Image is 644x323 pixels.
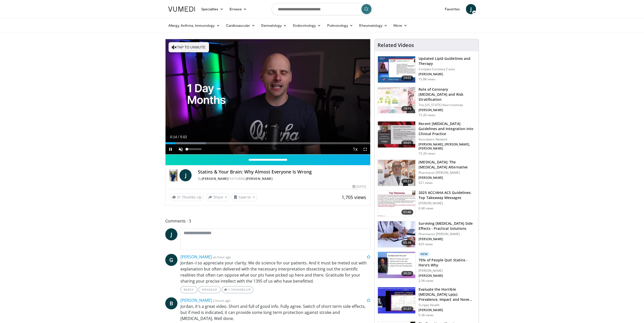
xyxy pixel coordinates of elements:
[198,169,366,175] h4: Statins & Your Brain: Why Almost Everyone Is Wrong
[222,286,253,293] a: 1 Thumbs Up
[378,121,475,156] a: 59:01 Recent [MEDICAL_DATA] Guidelines and Integration into Clinical Practice Vasculearn Network ...
[401,76,413,81] span: 24:02
[419,171,475,175] p: Pharmacist [PERSON_NAME]
[177,195,181,200] span: 31
[401,306,413,311] span: 31:27
[378,190,475,217] a: 07:46 2025 ACC/AHA ACS Guidelines: Top Takeaway Messages [PERSON_NAME] 6.6K views
[165,20,223,31] a: Allergy, Asthma, Immunology
[419,313,433,317] p: 5.3K views
[198,177,366,181] div: By FEATURING
[246,177,273,181] a: [PERSON_NAME]
[378,56,475,83] a: 24:02 Updated Lipid Guidelines and Therapy Complex Coronary Cases [PERSON_NAME] 15.8K views
[419,137,475,141] p: Vasculearn Network
[419,287,475,302] h3: Evaluate the Horrible [MEDICAL_DATA] Lp(a): Prevalence, Impact and Nove…
[356,20,390,31] a: Rheumatology
[419,77,435,81] p: 15.8K views
[290,20,324,31] a: Endocrinology
[350,144,360,154] button: Playback Rate
[165,228,177,240] a: J
[178,135,179,139] span: /
[419,237,475,241] p: [PERSON_NAME]
[378,287,475,317] a: 31:27 Evaluate the Horrible [MEDICAL_DATA] Lp(a): Prevalence, Impact and Nove… Scripps Health [PE...
[401,179,413,184] span: 05:17
[378,287,415,313] img: f6e6f883-ccb1-4253-bcd6-da3bfbdd46bb.150x105_q85_crop-smart_upscale.jpg
[180,303,371,321] p: Jordan, it's a great video. Short and full of good info. Fully agree. Switch of short term side e...
[378,221,475,248] a: 05:36 Surviving [MEDICAL_DATA] Side Effects - Practical Solutions Pharmacist [PERSON_NAME] [PERSO...
[390,20,410,31] a: More
[419,206,433,210] p: 6.6K views
[187,148,201,150] div: Volume Level
[352,184,366,189] div: [DATE]
[419,72,475,76] p: [PERSON_NAME]
[165,39,370,155] video-js: Video Player
[419,160,475,170] h3: [MEDICAL_DATA]: The [MEDICAL_DATA] Alternative
[206,193,230,201] button: Share
[378,87,475,117] a: 19:16 Role of Coronary [MEDICAL_DATA] and Risk Stratification The [US_STATE] Heart Institute [PER...
[165,218,371,224] span: Comments 3
[170,193,204,201] a: 31 Thumbs Up
[378,221,415,247] img: 1778299e-4205-438f-a27e-806da4d55abe.150x105_q85_crop-smart_upscale.jpg
[378,252,415,278] img: 79764dec-74e5-4d11-9932-23f29d36f9dc.150x105_q85_crop-smart_upscale.jpg
[419,232,475,236] p: Pharmacist [PERSON_NAME]
[213,298,231,303] small: 2 hours ago
[378,252,475,283] a: 39:20 New 75% of People Quit Statins - Here's Why [PERSON_NAME] [PERSON_NAME] 2.5K views
[401,271,413,276] span: 39:20
[378,190,415,217] img: 369ac253-1227-4c00-b4e1-6e957fd240a8.150x105_q85_crop-smart_upscale.jpg
[419,108,475,112] p: [PERSON_NAME]
[419,152,435,156] p: 15.2K views
[179,169,192,181] a: J
[442,4,463,14] a: Favorites
[419,269,475,273] p: [PERSON_NAME]
[342,194,366,200] span: 1,705 views
[223,20,258,31] a: Cardiovascular
[401,106,413,111] span: 19:16
[170,135,177,139] span: 0:14
[419,121,475,136] h3: Recent [MEDICAL_DATA] Guidelines and Integration into Clinical Practice
[165,142,370,144] div: Progress Bar
[419,201,475,205] p: [PERSON_NAME]
[168,7,195,12] img: VuMedi Logo
[419,279,433,283] p: 2.5K views
[226,4,250,14] a: Browse
[378,160,475,186] a: 05:17 [MEDICAL_DATA]: The [MEDICAL_DATA] Alternative Pharmacist [PERSON_NAME] [PERSON_NAME] 521 v...
[231,193,257,201] button: Save to
[419,56,475,66] h3: Updated Lipid Guidelines and Therapy
[419,87,475,102] h3: Role of Coronary [MEDICAL_DATA] and Risk Stratification
[378,121,415,148] img: 87825f19-cf4c-4b91-bba1-ce218758c6bb.150x105_q85_crop-smart_upscale.jpg
[201,177,228,181] a: [PERSON_NAME]
[419,303,475,307] p: Scripps Health
[466,4,476,14] span: J
[401,210,413,215] span: 07:46
[180,297,212,303] a: [PERSON_NAME]
[419,252,430,257] p: New
[180,286,197,293] a: Reply
[324,20,356,31] a: Pulmonology
[213,255,231,259] small: an hour ago
[419,176,475,180] p: [PERSON_NAME]
[258,20,290,31] a: Dermatology
[176,144,186,154] button: Unmute
[180,135,187,139] span: 5:02
[419,258,475,268] h3: 75% of People Quit Statins - Here's Why
[165,144,176,154] button: Pause
[169,42,209,52] button: Tap to unmute
[228,288,230,291] span: 1
[419,221,475,231] h3: Surviving [MEDICAL_DATA] Side Effects - Practical Solutions
[165,297,177,309] span: B
[419,103,475,107] p: The [US_STATE] Heart Institute
[419,242,433,246] p: 429 views
[170,169,178,181] img: Dr. Jordan Rennicke
[419,113,435,117] p: 15.2K views
[378,160,415,186] img: ce9609b9-a9bf-4b08-84dd-8eeb8ab29fc6.150x105_q85_crop-smart_upscale.jpg
[272,3,373,15] input: Search topics, interventions
[401,240,413,245] span: 05:36
[419,181,433,185] p: 521 views
[378,56,415,83] img: 77f671eb-9394-4acc-bc78-a9f077f94e00.150x105_q85_crop-smart_upscale.jpg
[360,144,370,154] button: Fullscreen
[419,274,475,278] p: [PERSON_NAME]
[419,67,475,71] p: Complex Coronary Cases
[378,42,414,48] h4: Related Videos
[419,142,475,151] p: [PERSON_NAME], [PERSON_NAME], [PERSON_NAME]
